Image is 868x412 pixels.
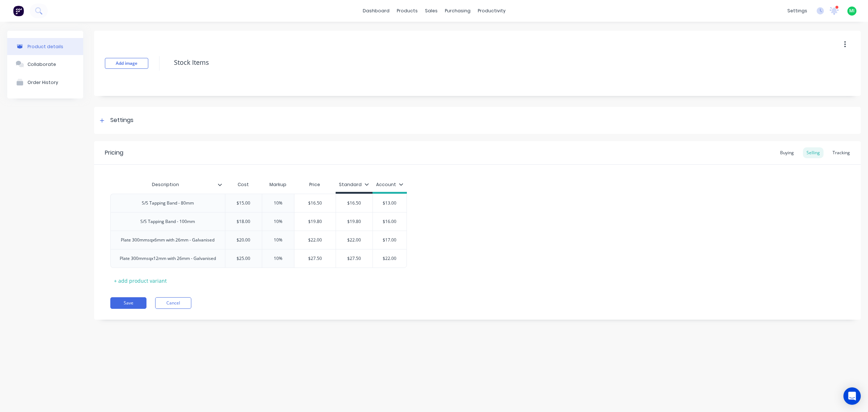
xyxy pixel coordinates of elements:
div: purchasing [441,5,474,16]
button: Collaborate [7,55,83,73]
div: Plate 300mmsqx12mm with 26mm - Galvanised [114,254,222,263]
div: Settings [110,116,133,125]
span: MI [849,8,855,14]
button: Save [110,297,146,309]
div: $25.00 [225,249,262,268]
div: Selling [803,147,824,158]
div: S/S Tapping Band - 100mm$18.0010%$19.80$19.80$16.00 [110,212,407,231]
textarea: Stock Items [170,54,766,71]
button: Product details [7,38,83,55]
div: sales [421,5,441,16]
div: Product details [27,44,63,49]
div: 10% [260,231,296,249]
div: Plate 300mmsqx6mm with 26mm - Galvanised$20.0010%$22.00$22.00$17.00 [110,231,407,249]
div: Collaborate [27,62,56,67]
div: $27.50 [336,249,373,268]
div: Buying [776,147,797,158]
div: $18.00 [225,213,262,231]
div: $15.00 [225,194,262,212]
div: Markup [262,177,294,192]
div: $16.50 [294,194,336,212]
div: Standard [339,181,369,188]
div: Plate 300mmsqx12mm with 26mm - Galvanised$25.0010%$27.50$27.50$22.00 [110,249,407,268]
div: S/S Tapping Band - 80mm [136,198,200,208]
div: Tracking [829,147,854,158]
div: Description [110,176,221,194]
div: + add product variant [110,275,170,286]
div: settings [784,5,811,16]
div: $20.00 [225,231,262,249]
div: Plate 300mmsqx6mm with 26mm - Galvanised [115,235,220,245]
div: $22.00 [336,231,373,249]
div: Order History [27,80,58,85]
div: 10% [260,249,296,268]
div: Price [294,177,336,192]
div: $19.80 [336,213,373,231]
div: Description [110,177,225,192]
div: 10% [260,194,296,212]
button: Order History [7,73,83,91]
div: $22.00 [294,231,336,249]
div: products [393,5,421,16]
div: Account [376,181,403,188]
button: Add image [105,58,148,69]
div: $13.00 [371,194,408,212]
div: Cost [225,177,262,192]
div: productivity [474,5,509,16]
div: $27.50 [294,249,336,268]
div: S/S Tapping Band - 80mm$15.0010%$16.50$16.50$13.00 [110,194,407,212]
div: Open Intercom Messenger [843,387,861,405]
div: S/S Tapping Band - 100mm [135,217,201,226]
div: 10% [260,213,296,231]
img: Factory [13,5,24,16]
div: Pricing [105,148,123,157]
button: Cancel [155,297,191,309]
div: $22.00 [371,249,408,268]
div: $17.00 [371,231,408,249]
a: dashboard [359,5,393,16]
div: $16.00 [371,213,408,231]
div: $19.80 [294,213,336,231]
div: $16.50 [336,194,373,212]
